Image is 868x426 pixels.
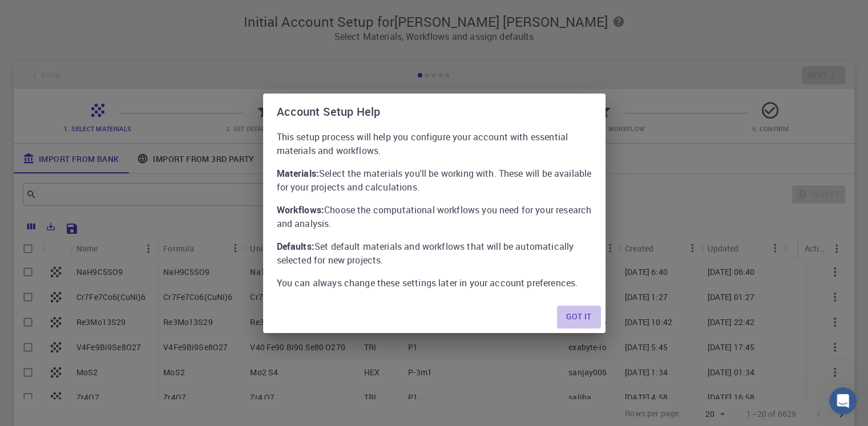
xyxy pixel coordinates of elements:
p: Set default materials and workflows that will be automatically selected for new projects. [277,240,592,267]
strong: Materials: [277,167,320,180]
p: You can always change these settings later in your account preferences. [277,276,592,290]
p: Choose the computational workflows you need for your research and analysis. [277,203,592,230]
p: Select the materials you'll be working with. These will be available for your projects and calcul... [277,167,592,194]
iframe: Intercom live chat [829,387,857,415]
p: This setup process will help you configure your account with essential materials and workflows. [277,130,592,157]
strong: Workflows: [277,204,325,216]
h2: Account Setup Help [263,94,605,130]
strong: Defaults: [277,240,314,253]
span: Support [23,8,64,18]
button: Got it [557,306,600,328]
